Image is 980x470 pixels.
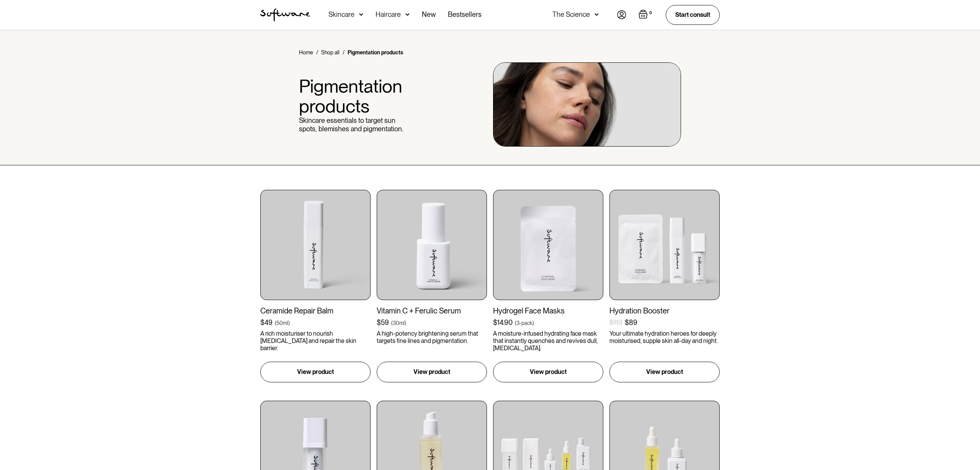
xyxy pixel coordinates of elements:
div: $14.90 [493,318,513,327]
p: A high-potency brightening serum that targets fine lines and pigmentation. [377,330,487,344]
p: View product [297,367,334,377]
div: / [343,49,345,56]
div: Haircare [376,11,401,18]
div: $59 [377,318,389,327]
div: $113 [609,318,622,327]
a: Hydrogel Face Masks$14.90(3-pack)A moisture-infused hydrating face mask that instantly quenches a... [493,190,603,382]
div: Hydration Booster [609,306,720,315]
img: Software Logo [260,8,310,21]
p: A rich moisturiser to nourish [MEDICAL_DATA] and repair the skin barrier. [260,330,371,352]
p: View product [413,367,450,377]
div: Hydrogel Face Masks [493,306,603,315]
div: $89 [625,318,637,327]
h1: Pigmentation products [299,76,409,117]
div: Skincare [328,11,354,18]
div: 0 [648,10,653,16]
p: View product [530,367,567,377]
div: / [316,49,318,56]
a: Shop all [321,49,340,56]
p: Skincare essentials to target sun spots, blemishes and pigmentation. [299,116,409,133]
div: ) [288,319,290,327]
img: arrow down [405,11,410,18]
a: Open empty cart [639,10,653,20]
a: Vitamin C + Ferulic Serum$59(30ml)A high-potency brightening serum that targets fine lines and pi... [377,190,487,382]
a: Ceramide Repair Balm$49(50ml)A rich moisturiser to nourish [MEDICAL_DATA] and repair the skin bar... [260,190,371,382]
div: ) [532,319,534,327]
p: Your ultimate hydration heroes for deeply moisturised, supple skin all-day and night. [609,330,720,344]
div: Pigmentation products [348,49,403,56]
div: ( [391,319,393,327]
div: Vitamin C + Ferulic Serum [377,306,487,315]
div: Ceramide Repair Balm [260,306,371,315]
div: 30ml [393,319,405,327]
div: ( [515,319,516,327]
a: home [260,8,310,21]
a: Start consult [666,5,720,24]
div: ) [405,319,406,327]
p: A moisture-infused hydrating face mask that instantly quenches and revives dull, [MEDICAL_DATA]. [493,330,603,352]
a: Hydration Booster$113$89Your ultimate hydration heroes for deeply moisturised, supple skin all-da... [609,190,720,382]
p: View product [646,367,683,377]
div: ( [275,319,276,327]
div: 50ml [276,319,288,327]
div: The Science [552,11,590,18]
img: arrow down [359,11,363,18]
div: 3-pack [516,319,532,327]
a: Home [299,49,313,56]
img: arrow down [595,11,599,18]
div: $49 [260,318,273,327]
